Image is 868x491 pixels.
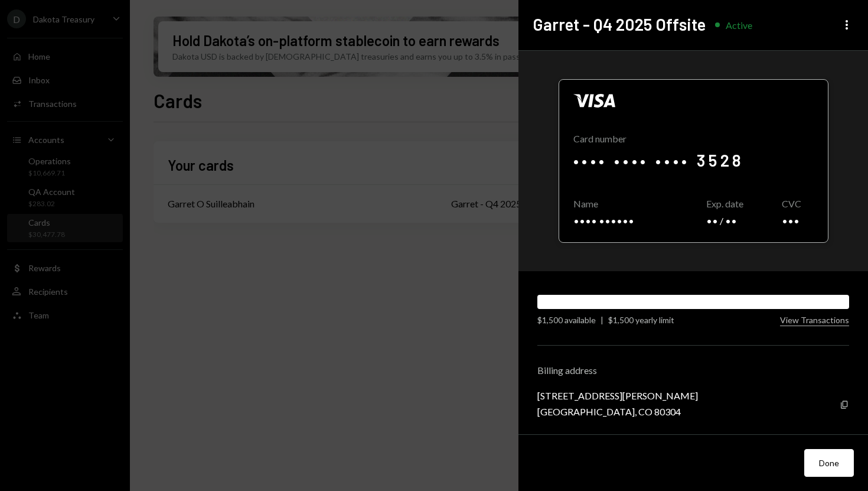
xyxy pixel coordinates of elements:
[780,315,849,326] button: View Transactions
[601,314,603,326] div: |
[537,390,698,401] div: [STREET_ADDRESS][PERSON_NAME]
[533,13,706,36] h2: Garret - Q4 2025 Offsite
[726,19,752,31] div: Active
[537,365,849,376] div: Billing address
[608,314,674,326] div: $1,500 yearly limit
[537,314,596,326] div: $1,500 available
[559,79,828,243] div: Click to reveal
[537,406,698,417] div: [GEOGRAPHIC_DATA], CO 80304
[804,449,854,477] button: Done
